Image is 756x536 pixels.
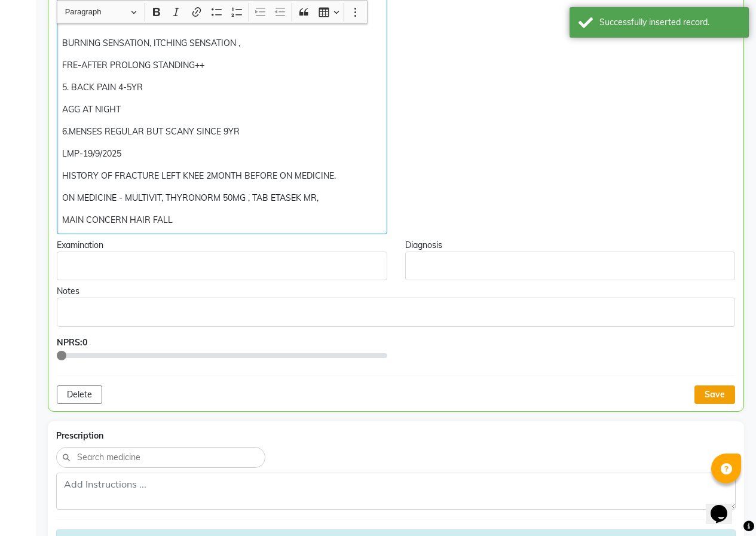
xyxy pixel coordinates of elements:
p: BURNING SENSATION, ITCHING SENSATION , [62,37,381,50]
p: 6.MENSES REGULAR BUT SCANY SINCE 9YR [62,125,381,138]
p: LMP-19/9/2025 [62,148,381,160]
p: ON MEDICINE - MULTIVIT, THYRONORM 50MG , TAB ETASEK MR, [62,192,381,204]
button: Paragraph [60,3,142,22]
span: 0 [82,337,87,348]
div: Examination [57,239,387,252]
p: FRE-AFTER PROLONG STANDING++ [62,59,381,72]
button: Save [694,385,735,404]
div: Rich Text Editor, main [57,298,735,326]
div: NPRS: [57,336,387,349]
p: MAIN CONCERN HAIR FALL [62,214,381,226]
p: 5. BACK PAIN 4-5YR [62,81,381,94]
input: Search medicine [76,451,259,464]
div: Prescription [56,430,736,442]
iframe: chat widget [706,488,744,524]
div: Editor toolbar [57,1,367,23]
p: AGG AT NIGHT [62,103,381,116]
span: Paragraph [65,5,127,19]
div: Rich Text Editor, main [405,252,736,280]
div: Rich Text Editor, main [57,252,387,280]
button: Delete [57,385,102,404]
div: Diagnosis [405,239,736,252]
div: Notes [57,285,735,298]
div: Successfully inserted record. [599,16,740,29]
p: HISTORY OF FRACTURE LEFT KNEE 2MONTH BEFORE ON MEDICINE. [62,170,381,182]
